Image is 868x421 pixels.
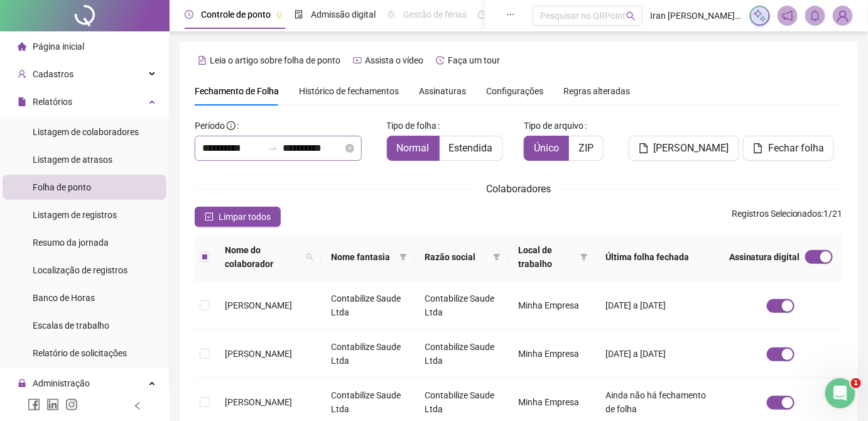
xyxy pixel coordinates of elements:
span: filter [578,241,590,273]
iframe: Intercom live chat [825,378,855,408]
span: file [18,97,26,106]
span: [PERSON_NAME] [225,397,292,407]
span: Listagem de atrasos [33,155,112,165]
span: file [753,143,763,153]
span: Folha de ponto [33,182,91,192]
span: instagram [65,398,78,411]
span: home [18,42,26,51]
span: [PERSON_NAME] [654,141,729,156]
span: Resumo da jornada [33,238,109,248]
button: Fechar folha [743,136,834,161]
span: history [436,56,445,65]
button: Limpar todos [195,207,281,227]
td: Minha Empresa [508,330,595,378]
td: Minha Empresa [508,282,595,330]
span: clock-circle [185,10,193,19]
td: Contabilize Saude Ltda [415,282,508,330]
span: ZIP [578,142,594,154]
span: file [639,143,649,153]
span: Histórico de fechamentos [299,86,399,96]
span: file-done [295,10,303,19]
span: : 1 / 21 [732,207,843,227]
span: search [303,241,316,273]
span: [PERSON_NAME] [225,349,292,359]
span: user-add [18,70,26,79]
span: Local de trabalho [518,243,575,271]
span: Controle de ponto [201,9,271,19]
span: Leia o artigo sobre folha de ponto [210,55,340,65]
span: filter [580,253,588,261]
span: Assista o vídeo [365,55,423,65]
span: Regras alteradas [563,87,630,96]
span: Página inicial [33,41,84,52]
span: Administração [33,378,90,388]
span: left [133,402,142,410]
span: Assinatura digital [729,250,800,264]
span: Razão social [425,250,488,264]
span: Admissão digital [311,9,376,19]
img: 88608 [833,6,852,25]
span: Limpar todos [219,210,271,224]
span: Banco de Horas [33,293,95,303]
span: close-circle [345,144,354,153]
span: Colaboradores [487,183,551,195]
span: Nome do colaborador [225,243,301,271]
span: notification [782,10,793,21]
button: [PERSON_NAME] [629,136,739,161]
span: info-circle [227,121,236,130]
span: facebook [28,398,40,411]
span: check-square [205,212,214,221]
span: file-text [198,56,207,65]
span: youtube [353,56,362,65]
span: Gestão de férias [403,9,467,19]
span: search [626,11,636,21]
span: Listagem de colaboradores [33,127,139,137]
span: sun [387,10,396,19]
span: filter [493,253,501,261]
span: linkedin [46,398,59,411]
span: Fechamento de Folha [195,86,279,96]
span: to [268,143,278,153]
span: Relatório de solicitações [33,348,127,358]
span: Tipo de folha [387,119,437,133]
span: Fechar folha [768,141,824,156]
span: ellipsis [506,10,515,19]
span: filter [399,253,407,261]
span: Iran [PERSON_NAME] - Contabilize Saude Ltda [650,9,742,23]
span: Escalas de trabalho [33,320,109,331]
span: dashboard [478,10,487,19]
span: Normal [397,142,430,154]
span: Nome fantasia [331,250,394,264]
td: [DATE] a [DATE] [595,282,719,330]
span: 1 [851,378,861,388]
span: Registros Selecionados [732,209,822,219]
span: Estendida [449,142,493,154]
span: Relatórios [33,97,72,107]
span: pushpin [276,11,283,19]
span: Tipo de arquivo [524,119,583,133]
td: Contabilize Saude Ltda [321,330,415,378]
td: Contabilize Saude Ltda [415,330,508,378]
span: bell [810,10,821,21]
span: Cadastros [33,69,73,79]
span: Listagem de registros [33,210,117,220]
span: Único [534,142,559,154]
span: Assinaturas [419,87,466,96]
td: Contabilize Saude Ltda [321,282,415,330]
span: lock [18,379,26,388]
span: Período [195,121,225,131]
span: filter [397,248,410,266]
span: Faça um tour [448,55,500,65]
th: Última folha fechada [595,233,719,282]
span: filter [491,248,503,266]
span: Ainda não há fechamento de folha [605,390,706,414]
td: [DATE] a [DATE] [595,330,719,378]
img: sparkle-icon.fc2bf0ac1784a2077858766a79e2daf3.svg [753,9,767,23]
span: Localização de registros [33,265,127,275]
span: swap-right [268,143,278,153]
span: Configurações [486,87,543,96]
span: [PERSON_NAME] [225,300,292,310]
span: search [306,253,313,261]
